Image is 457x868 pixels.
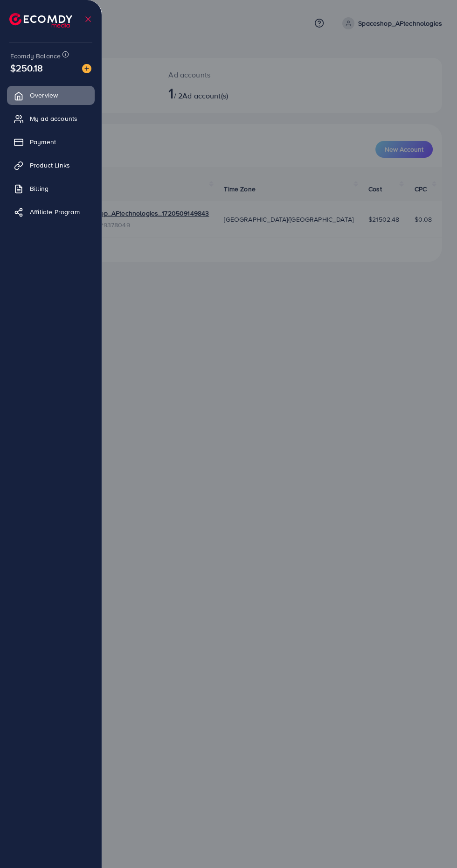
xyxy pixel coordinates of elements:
img: image [82,64,91,73]
span: Payment [30,137,56,147]
a: My ad accounts [7,109,95,128]
a: Payment [7,133,95,151]
a: Product Links [7,156,95,175]
span: Billing [30,184,48,193]
a: Affiliate Program [7,203,95,221]
span: Overview [30,91,58,100]
img: logo [9,13,72,28]
a: Billing [7,179,95,198]
iframe: Chat [417,826,450,861]
a: Overview [7,86,95,105]
span: $250.18 [10,61,43,75]
span: Ecomdy Balance [10,51,61,61]
span: My ad accounts [30,114,77,123]
span: Product Links [30,161,70,170]
span: Affiliate Program [30,207,80,217]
